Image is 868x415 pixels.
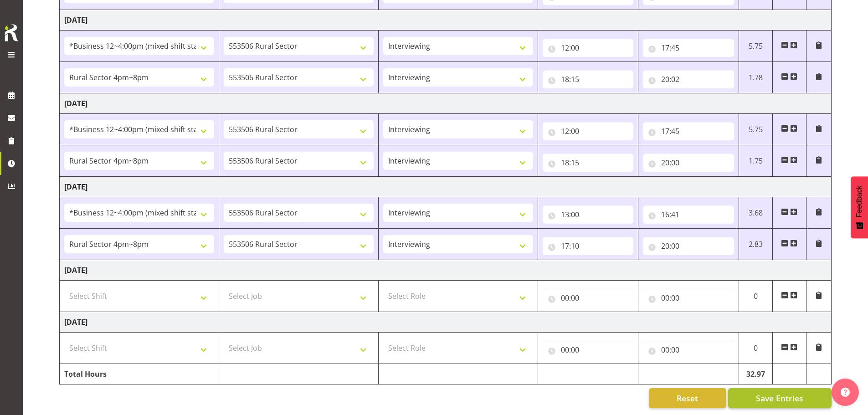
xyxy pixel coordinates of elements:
img: help-xxl-2.png [841,388,850,397]
input: Click to select... [643,39,734,57]
td: 2.83 [739,229,773,260]
span: Feedback [855,185,863,217]
td: [DATE] [60,177,832,197]
input: Click to select... [643,289,734,307]
span: Reset [677,392,698,404]
input: Click to select... [543,122,634,140]
input: Click to select... [543,154,634,172]
input: Click to select... [543,39,634,57]
td: 1.78 [739,62,773,93]
input: Click to select... [643,341,734,359]
input: Click to select... [643,205,734,224]
td: Total Hours [60,364,219,384]
input: Click to select... [543,205,634,224]
td: 1.75 [739,145,773,177]
td: 0 [739,281,773,312]
td: 5.75 [739,31,773,62]
input: Click to select... [643,154,734,172]
td: 0 [739,333,773,364]
input: Click to select... [543,341,634,359]
td: [DATE] [60,260,832,281]
img: Rosterit icon logo [2,23,21,43]
td: [DATE] [60,93,832,114]
input: Click to select... [643,70,734,88]
td: 5.75 [739,114,773,145]
td: [DATE] [60,10,832,31]
input: Click to select... [543,70,634,88]
td: [DATE] [60,312,832,333]
button: Reset [649,388,726,408]
button: Save Entries [728,388,832,408]
td: 32.97 [739,364,773,384]
input: Click to select... [543,289,634,307]
button: Feedback - Show survey [851,176,868,238]
span: Save Entries [756,392,803,404]
td: 3.68 [739,197,773,229]
input: Click to select... [643,122,734,140]
input: Click to select... [643,237,734,255]
input: Click to select... [543,237,634,255]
